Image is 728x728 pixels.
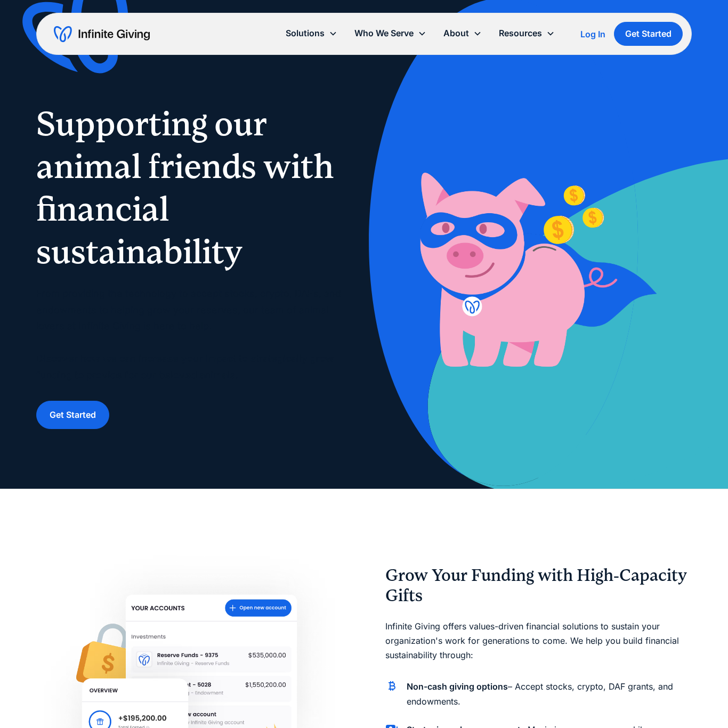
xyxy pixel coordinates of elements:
div: Who We Serve [346,22,435,45]
div: About [435,22,490,45]
div: Resources [499,26,542,41]
strong: Discover how we can increase your impact to strategically grow funding to provide for our beloved... [36,353,334,381]
p: – Accept stocks, crypto, DAF grants, and endowments. [407,680,692,708]
div: Who We Serve [354,26,414,41]
div: Resources [490,22,563,45]
img: nonprofit donation platform for faith-based organizations and ministries [385,160,692,371]
a: Get Started [614,22,683,46]
a: Log In [580,28,605,41]
h2: Grow Your Funding with High-Capacity Gifts [385,565,692,606]
a: Get Started [36,401,109,429]
div: Solutions [277,22,346,45]
a: home [54,26,150,43]
h1: Supporting our animal friends with financial sustainability [36,102,343,273]
p: From providing the technology to accept stocks, crypto, DAFs, and endowments to helping grow your... [36,286,343,384]
div: About [443,26,469,41]
div: Log In [580,30,605,38]
p: Infinite Giving offers values-driven financial solutions to sustain your organization's work for ... [385,619,692,663]
strong: Non-cash giving options [407,681,508,692]
div: Solutions [286,26,325,41]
